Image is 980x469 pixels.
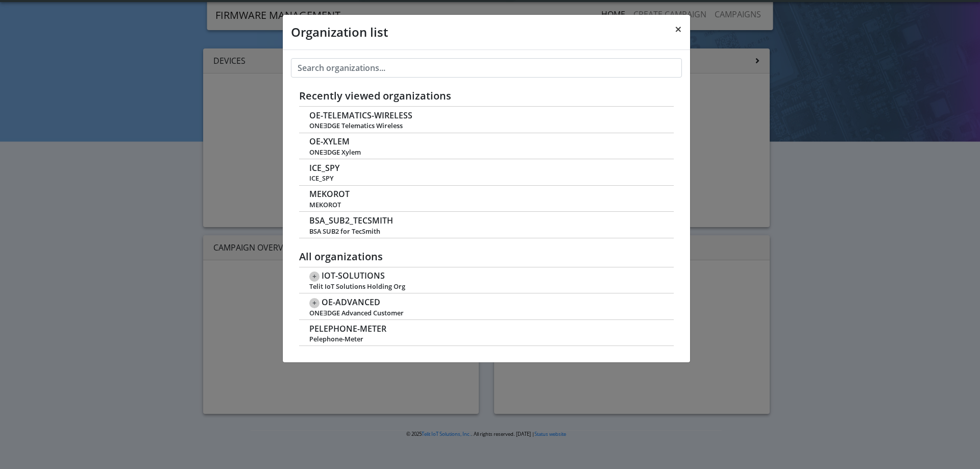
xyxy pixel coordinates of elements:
span: BSA SUB2 for TecSmith [309,228,663,235]
span: + [309,271,320,282]
span: MEKOROT [309,189,350,199]
span: ONEƎDGE Advanced Customer [309,309,663,317]
span: OE-XYLEM [309,137,350,146]
span: Telit IoT Solutions Holding Org [309,283,663,290]
h5: Recently viewed organizations [299,90,674,102]
span: BSA_SUB2_TECSMITH [309,216,393,226]
h4: Organization list [291,23,388,41]
span: ICE_SPY [309,163,339,173]
span: ICE_SPY [309,175,663,182]
span: OE-ADVANCED [322,298,380,307]
span: ONEƎDGE Xylem [309,149,663,156]
span: IOT-SOLUTIONS [322,271,385,281]
span: Pelephone-Meter [309,335,663,343]
span: + [309,298,320,308]
span: ONEƎDGE Telematics Wireless [309,122,663,130]
span: OE-TELEMATICS-WIRELESS [309,111,412,120]
input: Search organizations... [291,58,682,78]
span: MEKOROT [309,201,663,209]
h5: All organizations [299,251,674,263]
span: PELEPHONE-METER [309,324,386,334]
span: × [675,20,682,37]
